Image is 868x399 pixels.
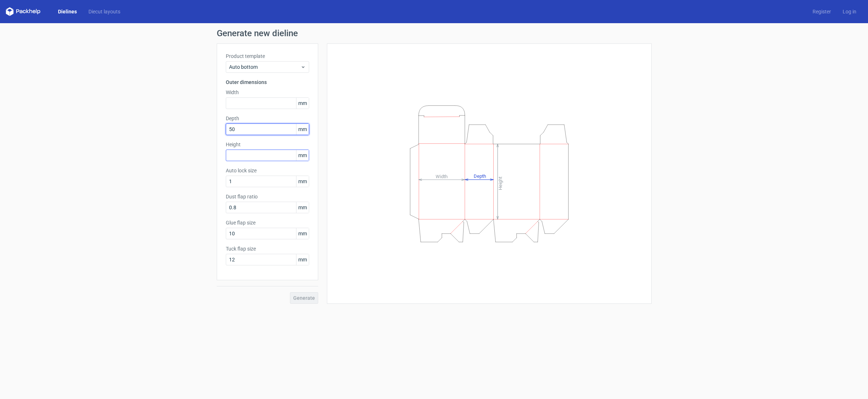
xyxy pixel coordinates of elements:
a: Register [807,8,837,15]
h1: Generate new dieline [217,29,652,38]
label: Height [226,141,309,148]
span: mm [296,202,309,213]
label: Auto lock size [226,167,309,174]
label: Product template [226,52,309,60]
span: mm [296,254,309,265]
span: mm [296,124,309,135]
label: Dust flap ratio [226,193,309,200]
a: Diecut layouts [83,8,126,15]
tspan: Height [497,176,503,190]
span: Auto bottom [229,63,300,71]
span: mm [296,228,309,239]
a: Log in [837,8,862,15]
span: mm [296,98,309,109]
tspan: Depth [473,173,486,179]
label: Depth [226,115,309,122]
label: Width [226,89,309,96]
span: mm [296,176,309,187]
label: Tuck flap size [226,245,309,252]
tspan: Width [435,173,447,179]
h3: Outer dimensions [226,79,309,86]
span: mm [296,150,309,161]
a: Dielines [52,8,83,15]
label: Glue flap size [226,219,309,226]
